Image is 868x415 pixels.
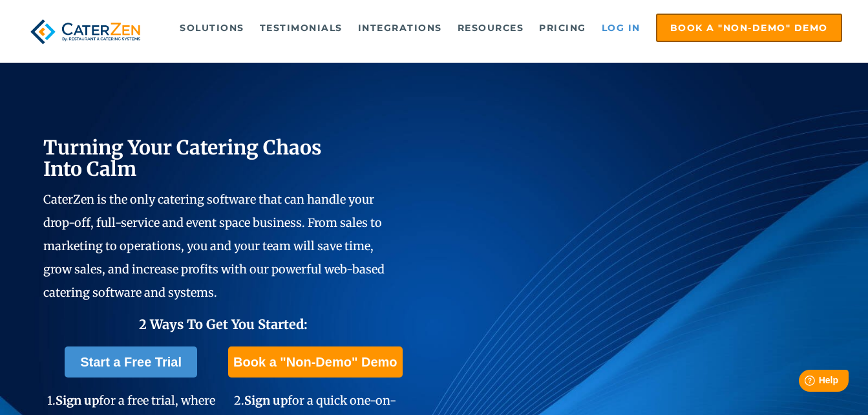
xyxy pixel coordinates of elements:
[173,15,251,41] a: Solutions
[139,316,308,332] span: 2 Ways To Get You Started:
[43,135,322,181] span: Turning Your Catering Chaos Into Calm
[753,365,854,401] iframe: Help widget launcher
[656,14,842,42] a: Book a "Non-Demo" Demo
[65,346,197,378] a: Start a Free Trial
[595,15,647,41] a: Log in
[244,393,288,408] span: Sign up
[451,15,531,41] a: Resources
[228,346,402,378] a: Book a "Non-Demo" Demo
[26,14,144,50] img: caterzen
[352,15,449,41] a: Integrations
[43,192,385,300] span: CaterZen is the only catering software that can handle your drop-off, full-service and event spac...
[56,393,99,408] span: Sign up
[253,15,349,41] a: Testimonials
[165,14,842,42] div: Navigation Menu
[533,15,593,41] a: Pricing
